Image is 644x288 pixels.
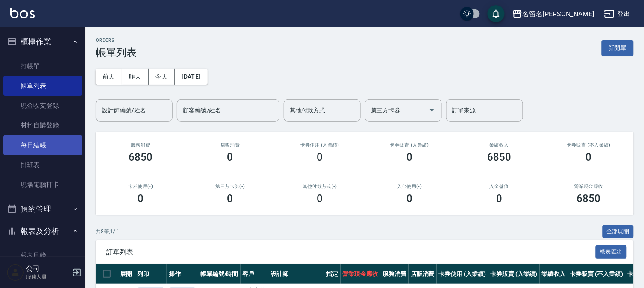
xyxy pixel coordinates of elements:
[554,184,623,189] h2: 營業現金應收
[122,69,149,85] button: 昨天
[602,44,634,52] a: 新開單
[3,76,82,96] a: 帳單列表
[106,248,596,256] span: 訂單列表
[554,142,623,148] h2: 卡券販賣 (不入業績)
[3,31,82,53] button: 櫃檯作業
[118,264,135,284] th: 展開
[409,264,437,284] th: 店販消費
[602,40,634,56] button: 新開單
[380,264,409,284] th: 服務消費
[285,184,355,189] h2: 其他付款方式(-)
[317,193,323,205] h3: 0
[586,151,592,163] h3: 0
[596,245,627,259] button: 報表匯出
[487,151,511,163] h3: 6850
[3,198,82,220] button: 預約管理
[425,103,439,117] button: Open
[7,264,24,281] img: Person
[227,151,233,163] h3: 0
[603,225,634,238] button: 全部展開
[3,155,82,175] a: 排班表
[285,142,355,148] h2: 卡券使用 (入業績)
[488,5,505,22] button: save
[129,151,153,163] h3: 6850
[96,228,119,235] p: 共 8 筆, 1 / 1
[175,69,207,85] button: [DATE]
[106,142,175,148] h3: 服務消費
[227,193,233,205] h3: 0
[3,96,82,115] a: 現金收支登錄
[96,38,137,43] h2: ORDERS
[375,142,444,148] h2: 卡券販賣 (入業績)
[341,264,381,284] th: 營業現金應收
[406,151,412,163] h3: 0
[324,264,341,284] th: 指定
[26,264,70,273] h5: 公司
[3,115,82,135] a: 材料自購登錄
[96,47,137,59] h3: 帳單列表
[540,264,568,284] th: 業績收入
[135,264,167,284] th: 列印
[465,184,534,189] h2: 入金儲值
[10,8,35,18] img: Logo
[241,264,269,284] th: 客戶
[3,220,82,242] button: 報表及分析
[465,142,534,148] h2: 業績收入
[509,5,597,23] button: 名留名[PERSON_NAME]
[568,264,625,284] th: 卡券販賣 (不入業績)
[138,193,144,205] h3: 0
[3,56,82,76] a: 打帳單
[3,135,82,155] a: 每日結帳
[317,151,323,163] h3: 0
[106,184,175,189] h2: 卡券使用(-)
[196,142,265,148] h2: 店販消費
[268,264,324,284] th: 設計師
[3,175,82,194] a: 現場電腦打卡
[375,184,444,189] h2: 入金使用(-)
[96,69,122,85] button: 前天
[198,264,241,284] th: 帳單編號/時間
[496,193,502,205] h3: 0
[596,247,627,256] a: 報表匯出
[523,9,594,19] div: 名留名[PERSON_NAME]
[196,184,265,189] h2: 第三方卡券(-)
[488,264,540,284] th: 卡券販賣 (入業績)
[577,193,601,205] h3: 6850
[167,264,198,284] th: 操作
[3,245,82,265] a: 報表目錄
[437,264,488,284] th: 卡券使用 (入業績)
[149,69,175,85] button: 今天
[601,6,634,22] button: 登出
[26,273,70,281] p: 服務人員
[406,193,412,205] h3: 0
